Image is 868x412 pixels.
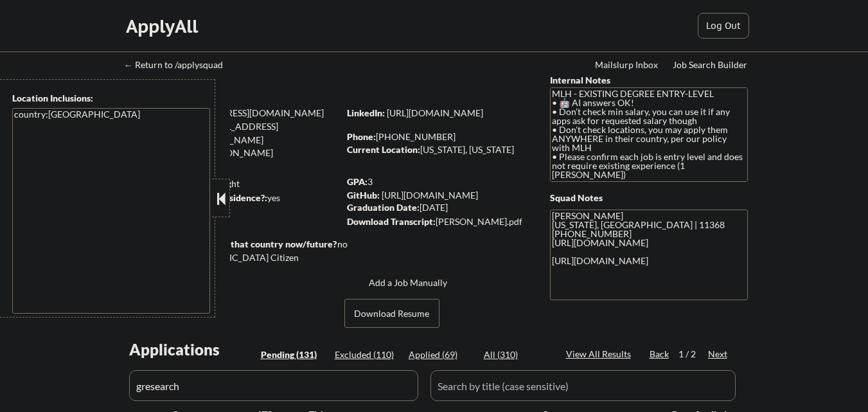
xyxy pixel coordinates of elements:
[126,107,339,120] div: [EMAIL_ADDRESS][DOMAIN_NAME]
[261,348,325,361] div: Pending (131)
[347,216,436,227] strong: Download Transcript:
[347,201,529,214] div: [DATE]
[550,192,748,204] div: Squad Notes
[387,107,483,118] a: [URL][DOMAIN_NAME]
[337,238,374,251] div: no
[595,60,659,73] a: Mailslurp Inbox
[673,60,748,69] div: Job Search Builder
[124,60,235,73] a: ← Return to /applysquad
[335,348,399,361] div: Excluded (110)
[347,144,420,155] strong: Current Location:
[347,190,380,201] strong: GitHub:
[347,107,385,118] strong: LinkedIn:
[484,348,548,361] div: All (310)
[673,60,748,73] a: Job Search Builder
[650,348,670,361] div: Back
[126,15,202,37] div: ApplyAll
[382,190,478,201] a: [URL][DOMAIN_NAME]
[347,217,526,226] div: [PERSON_NAME].pdf
[129,342,256,357] div: Applications
[430,370,736,401] input: Search by title (case sensitive)
[129,370,418,401] input: Search by company (case sensitive)
[347,175,531,188] div: 3
[698,13,749,39] button: Log Out
[125,251,342,264] div: Yes, I am a [DEMOGRAPHIC_DATA] Citizen
[124,60,235,69] div: ← Return to /applysquad
[347,176,368,187] strong: GPA:
[347,217,526,235] a: Download Transcript:[PERSON_NAME].pdf
[347,143,529,156] div: [US_STATE], [US_STATE]
[708,348,729,361] div: Next
[347,130,529,143] div: [PHONE_NUMBER]
[125,177,339,190] div: 65 sent / 200 bought
[550,74,748,87] div: Internal Notes
[566,348,635,361] div: View All Results
[125,134,339,172] div: [PERSON_NAME][EMAIL_ADDRESS][PERSON_NAME][DOMAIN_NAME]
[347,131,376,142] strong: Phone:
[125,238,339,249] strong: Will need Visa to work in that country now/future?:
[125,206,339,219] div: $80,000
[347,202,420,213] strong: Graduation Date:
[125,84,389,100] div: [PERSON_NAME]
[678,348,708,361] div: 1 / 2
[12,92,210,105] div: Location Inclusions:
[343,271,473,295] button: Add a Job Manually
[595,60,659,69] div: Mailslurp Inbox
[409,348,473,361] div: Applied (69)
[126,120,339,145] div: [EMAIL_ADDRESS][DOMAIN_NAME]
[344,299,439,328] button: Download Resume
